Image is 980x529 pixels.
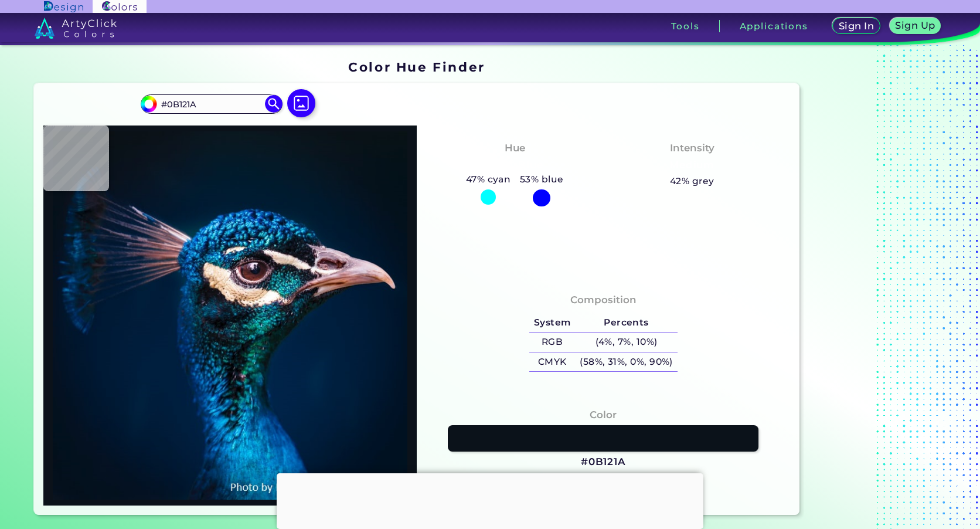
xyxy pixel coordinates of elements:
[894,21,937,30] h5: Sign Up
[575,352,677,372] h5: (58%, 31%, 0%, 90%)
[889,18,942,35] a: Sign Up
[670,140,714,157] h4: Intensity
[529,313,575,333] h5: System
[529,333,575,352] h5: RGB
[157,96,266,112] input: type color..
[277,473,703,526] iframe: Advertisement
[665,158,720,172] h3: Medium
[44,1,83,12] img: ArtyClick Design logo
[838,21,874,31] h5: Sign In
[35,18,117,39] img: logo_artyclick_colors_white.svg
[49,131,411,500] img: img_pavlin.jpg
[515,172,568,187] h5: 53% blue
[348,58,485,76] h1: Color Hue Finder
[575,333,677,352] h5: (4%, 7%, 10%)
[482,158,548,172] h3: Cyan-Blue
[740,22,808,30] h3: Applications
[529,352,575,372] h5: CMYK
[831,18,881,35] a: Sign In
[581,455,626,469] h3: #0B121A
[671,22,700,30] h3: Tools
[461,172,515,187] h5: 47% cyan
[265,95,283,113] img: icon search
[670,174,714,189] h5: 42% grey
[570,291,637,308] h4: Composition
[575,313,677,333] h5: Percents
[287,89,315,117] img: icon picture
[590,406,617,423] h4: Color
[804,56,951,520] iframe: Advertisement
[505,140,525,157] h4: Hue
